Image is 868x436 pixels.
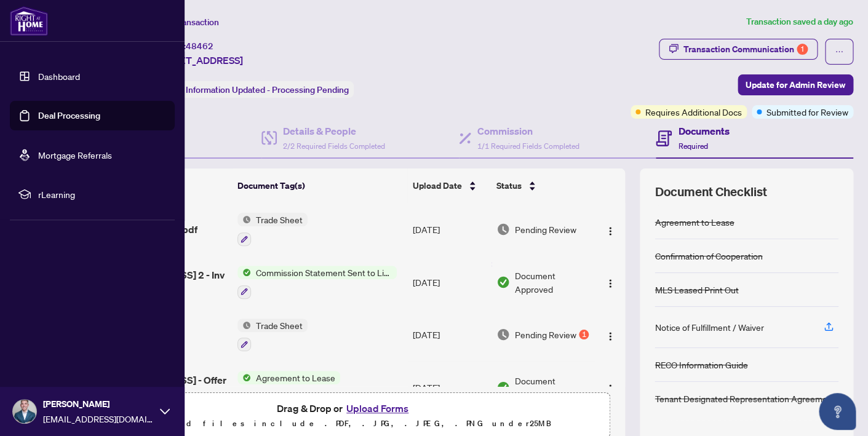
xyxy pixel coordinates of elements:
a: Deal Processing [38,110,100,121]
img: Status Icon [237,266,251,279]
button: Update for Admin Review [738,74,853,95]
span: Agreement to Lease [251,371,340,384]
button: Logo [600,378,620,397]
span: Pending Review [515,223,576,236]
span: View Transaction [153,17,219,28]
span: 1/1 Required Fields Completed [477,141,579,151]
span: [PERSON_NAME] [43,397,154,411]
article: Transaction saved a day ago [746,15,853,29]
span: 48462 [186,41,213,52]
img: Logo [605,331,615,341]
th: Upload Date [407,168,491,203]
div: Notice of Fulfillment / Waiver [655,320,763,334]
button: Transaction Communication1 [659,39,818,60]
span: 2/2 Required Fields Completed [283,141,385,151]
th: Document Tag(s) [233,168,407,203]
td: [DATE] [408,309,492,362]
td: [DATE] [408,203,492,256]
img: Document Status [496,328,510,341]
span: Document Approved [515,374,591,401]
span: Document Checklist [655,183,766,200]
p: Supported files include .PDF, .JPG, .JPEG, .PNG under 25 MB [87,416,602,431]
img: Profile Icon [13,400,36,423]
button: Logo [600,220,620,239]
span: Trade Sheet [251,319,308,332]
img: Status Icon [237,319,251,332]
button: Upload Forms [343,400,412,416]
button: Status IconTrade Sheet [237,319,308,352]
div: Confirmation of Cooperation [655,249,762,263]
h4: Commission [477,124,579,138]
div: RECO Information Guide [655,358,747,371]
a: Dashboard [38,71,80,82]
button: Open asap [819,393,856,430]
div: Agreement to Lease [655,215,734,229]
a: Mortgage Referrals [38,149,112,161]
span: rLearning [38,188,166,201]
span: Pending Review [515,328,576,341]
img: logo [10,6,48,36]
span: Required [678,141,707,151]
th: Status [491,168,595,203]
span: Upload Date [412,179,461,192]
img: Status Icon [237,371,251,384]
span: Submitted for Review [766,105,848,119]
img: Document Status [496,381,510,394]
button: Status IconCommission Statement Sent to Listing Brokerage [237,266,397,299]
img: Logo [605,384,615,394]
img: Status Icon [237,213,251,226]
div: 1 [797,44,808,55]
span: Status [496,179,521,192]
button: Logo [600,325,620,344]
td: [DATE] [408,256,492,309]
span: [EMAIL_ADDRESS][DOMAIN_NAME] [43,412,154,426]
img: Logo [605,226,615,236]
span: Update for Admin Review [746,75,845,95]
div: 1 [579,330,589,339]
span: ellipsis [835,47,843,56]
button: Status IconAgreement to Lease [237,371,403,404]
div: Status: [153,81,354,98]
span: Commission Statement Sent to Listing Brokerage [251,266,397,279]
button: Status IconTrade Sheet [237,213,308,246]
button: Logo [600,272,620,292]
div: Tenant Designated Representation Agreement [655,392,835,405]
td: [DATE] [408,361,492,414]
span: Requires Additional Docs [645,105,742,119]
h4: Documents [678,124,729,138]
span: Document Approved [515,269,591,296]
img: Document Status [496,223,510,236]
img: Logo [605,279,615,288]
div: MLS Leased Print Out [655,283,738,296]
span: [STREET_ADDRESS] [153,53,243,68]
div: Transaction Communication [683,39,808,59]
span: Information Updated - Processing Pending [186,84,349,95]
img: Document Status [496,275,510,289]
span: Drag & Drop or [277,400,412,416]
h4: Details & People [283,124,385,138]
span: Trade Sheet [251,213,308,226]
